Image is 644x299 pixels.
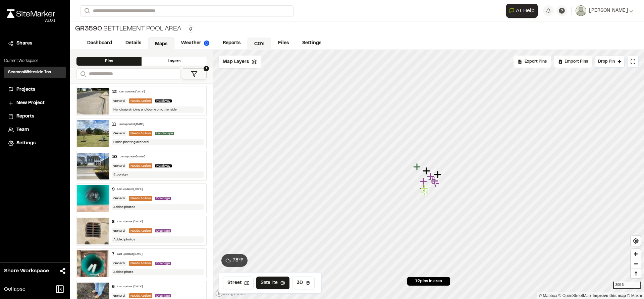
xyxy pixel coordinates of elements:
[112,186,115,193] div: 9
[589,7,628,14] span: [PERSON_NAME]
[215,289,245,297] a: Mapbox logo
[112,261,126,266] div: General
[221,254,248,267] button: 78°F
[112,236,204,243] div: Added photos
[129,98,152,103] div: Needs Action
[627,293,642,298] a: Maxar
[155,197,171,200] span: Drainage
[119,90,145,94] div: Last updated [DATE]
[8,126,62,134] a: Team
[129,196,152,201] div: Needs Action
[182,68,207,79] button: 1
[77,120,109,147] img: file
[148,38,174,50] a: Maps
[204,66,209,71] span: 1
[16,126,29,134] span: Team
[155,99,172,102] span: Roadway
[565,59,588,65] span: Import Pins
[8,113,62,120] a: Reports
[413,163,422,171] div: Map marker
[112,228,126,233] div: General
[7,9,55,18] img: rebrand.png
[8,40,62,47] a: Shares
[77,88,109,115] img: file
[421,184,430,193] div: Map marker
[8,86,62,93] a: Projects
[613,282,641,289] div: 300 ft
[155,132,174,135] span: Landscape
[112,219,115,225] div: 8
[506,4,538,18] button: Open AI Assistant
[631,236,641,246] button: Find my location
[112,89,117,95] div: 12
[16,86,35,93] span: Projects
[296,37,328,50] a: Settings
[129,293,152,298] div: Needs Action
[576,5,633,16] button: [PERSON_NAME]
[129,228,152,233] div: Needs Action
[117,252,143,256] div: Last updated [DATE]
[256,277,289,289] button: Satellite
[117,285,143,289] div: Last updated [DATE]
[576,5,586,16] img: User
[16,140,36,147] span: Settings
[233,257,244,264] span: 78 ° F
[75,24,181,34] div: Settlement Pool Area
[155,229,171,232] span: Drainage
[631,249,641,259] span: Zoom in
[77,153,109,179] img: file
[595,56,625,68] button: Drop Pin
[16,113,34,120] span: Reports
[506,4,540,18] div: Open AI Assistant
[117,188,143,192] div: Last updated [DATE]
[112,98,126,103] div: General
[4,58,66,64] p: Current Workspace
[112,204,204,210] div: Added photos
[514,56,551,68] div: No pins available to export
[75,24,102,34] span: GR3590
[598,59,615,65] span: Drop Pin
[554,56,592,68] div: Import Pins into your project
[271,37,296,50] a: Files
[8,140,62,147] a: Settings
[631,259,641,269] span: Zoom out
[631,259,641,269] button: Zoom out
[112,154,117,160] div: 10
[516,7,535,15] span: AI Help
[593,293,626,298] a: Map feedback
[112,131,126,136] div: General
[187,25,194,33] button: Edit Tags
[112,269,204,275] div: Added photo
[525,59,547,65] span: Export Pins
[4,285,25,293] span: Collapse
[77,250,109,277] img: file
[8,99,62,107] a: New Project
[247,38,271,50] a: CD's
[129,261,152,266] div: Needs Action
[155,164,172,167] span: Roadway
[415,278,442,284] span: 12 pins in area
[420,184,429,193] div: Map marker
[155,262,171,265] span: Drainage
[631,269,641,278] button: Reset bearing to north
[204,41,209,46] img: precipai.png
[292,277,315,289] button: 3D
[129,131,152,136] div: Needs Action
[427,172,436,181] div: Map marker
[423,167,431,175] div: Map marker
[223,58,249,66] span: Map Layers
[112,251,114,257] div: 7
[117,220,143,224] div: Last updated [DATE]
[76,57,142,66] div: Pins
[142,57,207,66] div: Layers
[7,18,55,24] div: Oh geez...please don't...
[155,294,171,297] span: Drainage
[223,277,254,289] button: Street
[539,293,557,298] a: Mapbox
[112,293,126,298] div: General
[213,50,644,299] canvas: Map
[77,218,109,244] img: file
[174,37,216,50] a: Weather
[434,170,443,179] div: Map marker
